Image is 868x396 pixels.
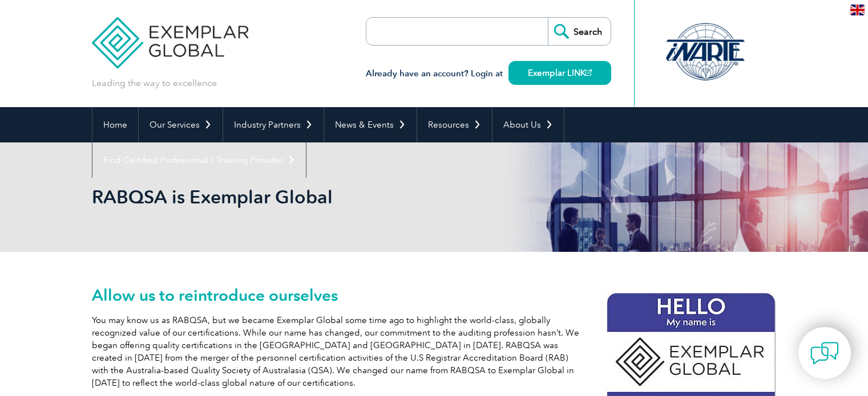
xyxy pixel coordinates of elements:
a: Industry Partners [223,107,324,142]
h2: Allow us to reintroduce ourselves [92,286,777,304]
img: contact-chat.png [810,339,839,368]
p: Leading the way to excellence [92,77,217,89]
img: en [850,5,865,15]
a: Exemplar LINK [508,61,611,85]
a: Our Services [139,107,223,142]
a: About Us [492,107,564,142]
a: Resources [417,107,492,142]
p: You may know us as RABQSA, but we became Exemplar Global some time ago to highlight the world-cla... [92,314,777,389]
img: open_square.png [586,70,592,76]
input: Search [548,18,611,45]
h2: RABQSA is Exemplar Global [92,188,571,206]
a: News & Events [324,107,417,142]
h3: Already have an account? Login at [366,67,611,81]
a: Find Certified Professional / Training Provider [92,142,306,178]
a: Home [92,107,138,142]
